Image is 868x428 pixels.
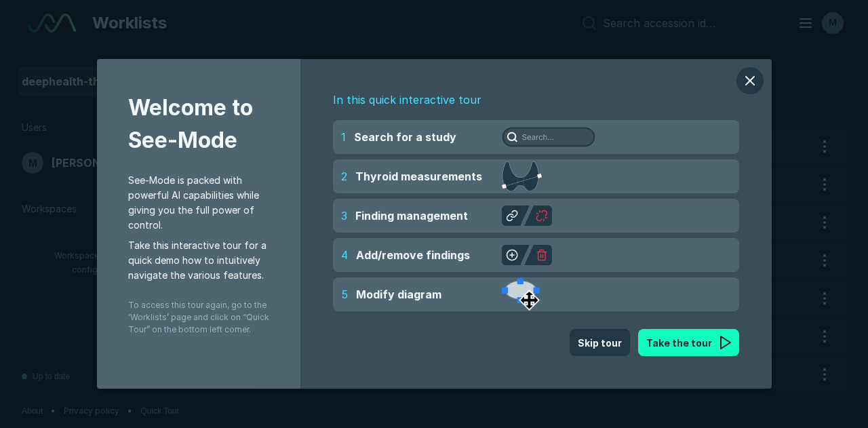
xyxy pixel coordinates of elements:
span: 2 [341,168,347,184]
img: Modify diagram [502,278,540,311]
span: 3 [341,208,347,224]
span: Modify diagram [356,286,441,303]
span: 5 [341,286,348,303]
span: Thyroid measurements [355,168,482,184]
span: Take this interactive tour for a quick demo how to intuitively navigate the various features. [128,238,269,283]
span: To access this tour again, go to the ‘Worklists’ page and click on “Quick Tour” on the bottom lef... [128,288,269,336]
span: See-Mode is packed with powerful AI capabilities while giving you the full power of control. [128,173,269,233]
img: Finding management [502,206,552,226]
span: Search for a study [354,129,456,145]
span: 4 [341,247,348,263]
span: Welcome to See-Mode [128,92,269,173]
img: Thyroid measurements [502,161,542,191]
span: In this quick interactive tour [333,92,739,112]
span: 1 [341,129,346,145]
img: Add/remove findings [502,245,552,265]
button: Take the tour [638,329,739,356]
img: Search for a study [502,127,595,147]
span: Finding management [355,208,468,224]
div: modal [97,59,772,389]
button: Skip tour [570,329,630,356]
span: Add/remove findings [356,247,470,263]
